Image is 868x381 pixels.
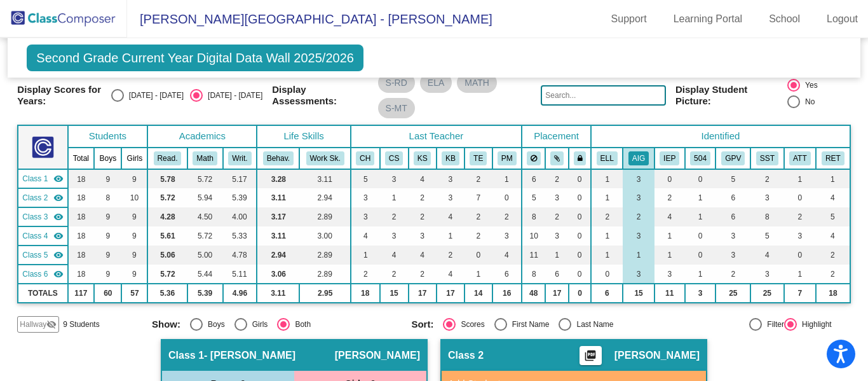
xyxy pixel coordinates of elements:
td: 4.00 [223,207,257,226]
td: 4 [816,188,850,207]
mat-chip: MATH [457,73,497,93]
td: 5 [816,207,850,226]
td: 3 [351,207,380,226]
td: 9 [121,265,147,284]
td: 1 [351,246,380,265]
div: Yes [800,80,818,91]
td: Hannah Dandoy - No Class Name [18,188,67,207]
td: 1 [492,169,522,188]
td: 0 [784,188,817,207]
div: No [800,96,815,107]
th: Keep with teacher [569,148,591,169]
td: 5.06 [147,246,187,265]
th: Life Skills [257,125,351,148]
td: 117 [68,284,95,303]
td: 5.72 [147,265,187,284]
div: Scores [456,319,484,330]
button: Math [193,151,217,165]
mat-icon: visibility [53,269,64,279]
td: 2 [437,246,465,265]
td: 18 [68,226,95,246]
button: TE [470,151,487,165]
td: 5.17 [223,169,257,188]
td: 1 [591,188,623,207]
td: 1 [816,169,850,188]
td: 0 [569,246,591,265]
td: 0 [685,226,716,246]
td: 3 [750,188,783,207]
td: 2.94 [299,188,350,207]
td: 7 [784,284,817,303]
td: 17 [409,284,437,303]
td: 25 [715,284,750,303]
button: SST [756,151,778,165]
td: 4 [654,207,685,226]
span: [PERSON_NAME][GEOGRAPHIC_DATA] - [PERSON_NAME] [127,9,492,29]
td: 3 [623,226,654,246]
button: PM [498,151,517,165]
td: TOTALS [18,284,67,303]
mat-chip: S-MT [378,98,415,118]
span: [PERSON_NAME] [614,349,700,362]
span: Class 5 [22,249,48,261]
td: 4 [351,226,380,246]
td: 2 [816,246,850,265]
div: [DATE] - [DATE] [124,90,184,101]
th: Boys [94,148,121,169]
button: Print Students Details [580,346,602,365]
td: 3.17 [257,207,299,226]
th: Previously Retained or Being Retained [816,148,850,169]
td: Constance Garland - No Class Name [18,265,67,284]
td: 4 [750,246,783,265]
td: 5 [715,169,750,188]
button: IEP [660,151,679,165]
td: 8 [94,188,121,207]
mat-icon: visibility_off [46,319,57,329]
td: 3.11 [257,226,299,246]
td: 2 [380,265,409,284]
td: 2.94 [257,246,299,265]
td: 3.11 [257,188,299,207]
td: 3 [623,169,654,188]
td: 3 [715,246,750,265]
td: 2 [351,265,380,284]
span: Show: [152,319,180,330]
th: English Language Learner [591,148,623,169]
td: 0 [569,284,591,303]
td: 3 [623,188,654,207]
td: 3 [380,226,409,246]
span: Display Student Picture: [675,84,784,107]
td: 1 [685,207,716,226]
td: 5.78 [147,169,187,188]
td: 4 [816,226,850,246]
a: Learning Portal [663,9,753,29]
td: 5.72 [147,188,187,207]
td: Lorraine Crosson - No Class Name [18,226,67,246]
td: 2 [715,265,750,284]
td: 2 [591,207,623,226]
div: [DATE] - [DATE] [203,90,262,101]
td: 0 [654,169,685,188]
td: 60 [94,284,121,303]
td: 4 [380,246,409,265]
button: 504 [690,151,710,165]
th: Attendance Concerns [784,148,817,169]
td: 6 [492,265,522,284]
td: 5.36 [147,284,187,303]
td: 14 [465,284,492,303]
th: Academics [147,125,257,148]
td: 57 [121,284,147,303]
button: KB [442,151,459,165]
button: AIG [628,151,649,165]
mat-radio-group: Select an option [111,89,262,102]
td: 3.00 [299,226,350,246]
td: 11 [522,246,546,265]
td: 25 [750,284,783,303]
td: 4.96 [223,284,257,303]
div: Filter [762,319,784,330]
td: 18 [351,284,380,303]
td: 8 [750,207,783,226]
td: 9 [121,226,147,246]
mat-icon: visibility [53,174,64,184]
td: 4.50 [187,207,223,226]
